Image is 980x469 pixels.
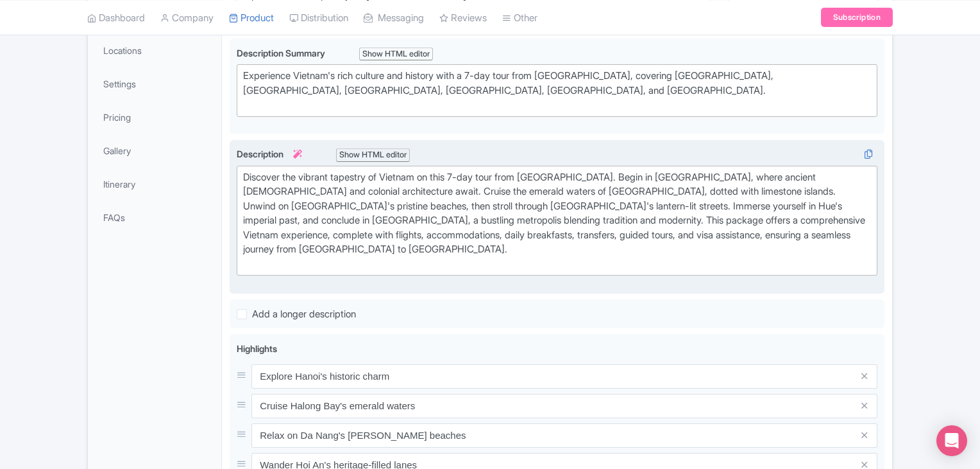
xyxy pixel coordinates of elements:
a: Locations [90,36,219,65]
div: Open Intercom Messenger [936,425,967,456]
span: Add a longer description [252,308,356,320]
span: Description Summary [237,48,327,58]
a: Gallery [90,136,219,165]
div: Show HTML editor [336,148,410,162]
a: Settings [90,69,219,98]
div: Show HTML editor [359,48,433,61]
a: Itinerary [90,170,219,199]
div: Discover the vibrant tapestry of Vietnam on this 7-day tour from [GEOGRAPHIC_DATA]. Begin in [GEO... [243,170,871,272]
a: Subscription [821,8,893,27]
span: Highlights [237,343,277,354]
a: Pricing [90,103,219,132]
div: Experience Vietnam's rich culture and history with a 7-day tour from [GEOGRAPHIC_DATA], covering ... [243,69,871,112]
a: FAQs [90,203,219,232]
span: Description [237,148,304,159]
